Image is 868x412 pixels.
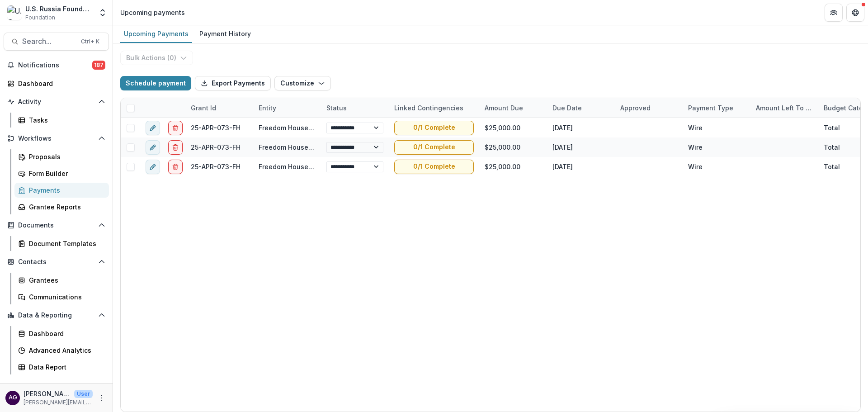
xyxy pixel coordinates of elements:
a: Dashboard [14,326,109,341]
div: $25,000.00 [479,137,547,157]
div: Payment Type [683,103,739,113]
div: Amount left to be disbursed [750,98,818,118]
button: Open Contacts [4,255,109,269]
div: Alan Griffin [9,395,17,401]
div: Amount left to be disbursed [750,103,818,113]
div: Status [321,98,389,118]
div: Dashboard [29,329,102,338]
a: Freedom House, Inc [259,163,321,170]
span: 187 [92,61,105,70]
button: edit [146,121,160,135]
div: Payment History [196,27,255,40]
button: Customize [274,76,331,90]
div: Due Date [547,103,587,113]
span: Documents [18,222,94,229]
a: Form Builder [14,166,109,181]
button: More [96,393,107,403]
div: Approved [615,98,683,118]
button: Notifications187 [4,58,109,72]
p: User [74,390,93,398]
button: Export Payments [195,76,271,90]
a: Grantees [14,273,109,288]
div: Advanced Analytics [29,346,102,355]
div: Wire [683,118,750,137]
a: Freedom House, Inc [259,124,321,132]
div: Payment Type [683,98,750,118]
div: Approved [615,103,656,113]
span: Activity [18,98,94,106]
button: Partners [825,4,843,22]
button: Bulk Actions (0) [120,51,193,65]
div: 25-APR-073-FH [191,123,241,133]
div: Wire [683,137,750,157]
span: Search... [22,37,75,46]
div: Proposals [29,152,102,161]
button: 0/1 Complete [394,140,474,155]
a: Payments [14,183,109,198]
div: Wire [683,157,750,176]
button: delete [168,160,183,174]
button: 0/1 Complete [394,121,474,135]
button: 0/1 Complete [394,160,474,174]
div: Communications [29,292,102,302]
div: Linked Contingencies [389,98,479,118]
a: Proposals [14,149,109,164]
div: Ctrl + K [79,37,101,47]
div: Dashboard [18,79,102,88]
div: Amount Due [479,98,547,118]
div: Grant Id [185,98,253,118]
button: Get Help [846,4,864,22]
span: Data & Reporting [18,312,94,319]
div: Grantee Reports [29,202,102,212]
a: Grantee Reports [14,199,109,214]
button: delete [168,140,183,155]
div: Total [824,162,840,171]
a: Upcoming Payments [120,25,192,43]
div: [DATE] [547,118,615,137]
div: Total [824,142,840,152]
div: Total [824,123,840,133]
span: Contacts [18,258,94,266]
button: edit [146,140,160,155]
button: Search... [4,33,109,51]
div: Amount Due [479,103,528,113]
div: Tasks [29,115,102,125]
a: Tasks [14,113,109,128]
a: Data Report [14,360,109,374]
div: Upcoming payments [120,8,185,17]
div: Data Report [29,362,102,372]
div: Document Templates [29,239,102,248]
div: Entity [253,98,321,118]
button: Schedule payment [120,76,191,90]
button: Open Documents [4,218,109,232]
div: 25-APR-073-FH [191,162,241,171]
div: Due Date [547,98,615,118]
div: [DATE] [547,157,615,176]
a: Document Templates [14,236,109,251]
div: U.S. Russia Foundation [25,4,93,14]
span: Workflows [18,135,94,142]
div: 25-APR-073-FH [191,142,241,152]
a: Dashboard [4,76,109,91]
div: [DATE] [547,137,615,157]
p: [PERSON_NAME][EMAIL_ADDRESS][PERSON_NAME][DOMAIN_NAME] [24,398,93,407]
div: Payments [29,185,102,195]
div: Upcoming Payments [120,27,192,40]
div: Linked Contingencies [389,103,469,113]
div: Grant Id [185,103,222,113]
a: Advanced Analytics [14,343,109,358]
span: Notifications [18,62,92,69]
nav: breadcrumb [117,6,189,19]
div: $25,000.00 [479,118,547,137]
button: Open entity switcher [96,4,109,22]
a: Payment History [196,25,255,43]
div: Status [321,103,352,113]
button: delete [168,121,183,135]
